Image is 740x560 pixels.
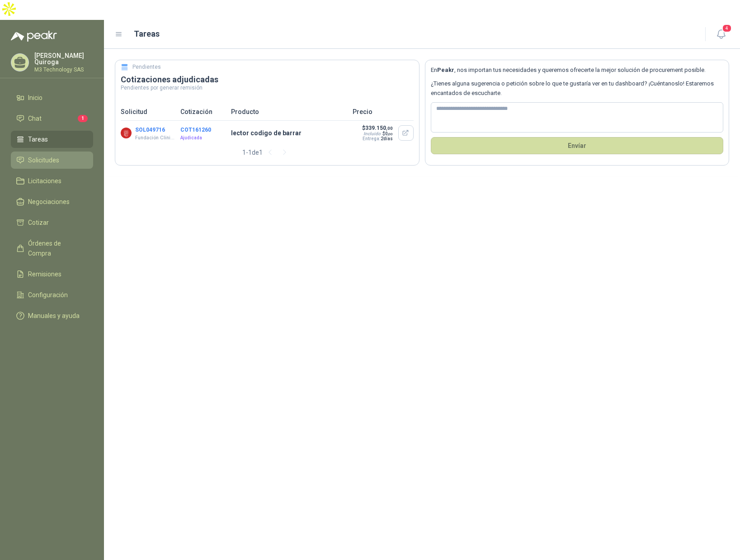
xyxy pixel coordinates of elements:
a: Chat1 [11,110,93,127]
p: lector codigo de barrar [231,128,347,138]
button: 4 [713,26,729,43]
span: Remisiones [28,269,61,279]
span: $ [382,131,393,136]
button: SOL049716 [135,127,165,133]
span: 1 [78,115,88,122]
p: Fundación Clínica Shaio [135,134,176,142]
a: Manuales y ayuda [11,307,93,324]
p: [PERSON_NAME] Quiroga [34,52,93,65]
button: COT161260 [180,127,211,133]
p: Precio [353,107,414,117]
p: ¿Tienes alguna sugerencia o petición sobre lo que te gustaría ver en tu dashboard? ¡Cuéntanoslo! ... [431,79,724,98]
span: Chat [28,114,42,123]
span: ,00 [388,132,393,136]
a: Órdenes de Compra [11,235,93,262]
p: Cotización [180,107,226,117]
span: 339.150 [365,125,393,131]
span: Inicio [28,93,42,103]
a: Licitaciones [11,172,93,190]
span: 2 días [381,136,393,141]
a: Configuración [11,286,93,304]
span: Manuales y ayuda [28,311,80,321]
span: ,00 [386,126,393,131]
span: Tareas [28,134,48,144]
p: Ajudicada [180,134,226,142]
p: En , nos importan tus necesidades y queremos ofrecerte la mejor solución de procurement posible. [431,66,724,75]
h3: Cotizaciones adjudicadas [121,74,414,85]
b: Peakr [437,66,454,73]
button: Envíar [431,137,724,154]
span: Licitaciones [28,176,61,186]
span: Solicitudes [28,155,59,165]
p: $ [362,125,393,131]
span: Configuración [28,290,68,300]
a: Cotizar [11,214,93,231]
div: 1 - 1 de 1 [242,145,292,160]
p: Solicitud [121,107,175,117]
span: Negociaciones [28,197,70,207]
p: Entrega: [362,136,393,141]
a: Tareas [11,131,93,148]
a: Solicitudes [11,152,93,169]
a: Negociaciones [11,193,93,210]
img: Company Logo [121,128,132,138]
h5: Pendientes [132,63,161,71]
span: Cotizar [28,218,49,228]
span: Órdenes de Compra [28,238,85,258]
a: Inicio [11,89,93,106]
a: Remisiones [11,266,93,283]
h1: Tareas [134,28,160,40]
span: 0 [385,131,393,136]
p: M3 Technology SAS [34,67,93,72]
p: Producto [231,107,347,117]
img: Logo peakr [11,31,57,42]
span: 4 [722,24,732,33]
div: Incluido [363,131,381,136]
p: Pendientes por generar remisión [121,85,414,90]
